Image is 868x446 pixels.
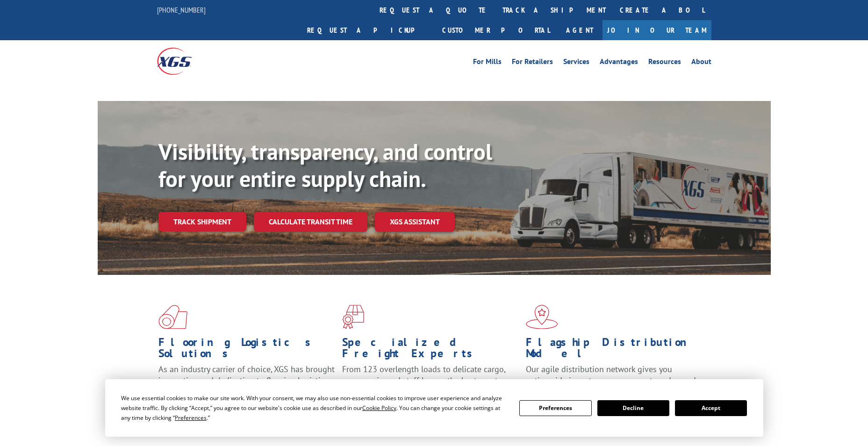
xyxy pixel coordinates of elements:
button: Accept [675,400,747,416]
img: xgs-icon-focused-on-flooring-red [342,305,364,329]
a: Track shipment [158,212,246,231]
a: For Mills [473,58,502,68]
h1: Specialized Freight Experts [342,337,519,364]
span: Cookie Policy [362,404,396,412]
a: Calculate transit time [254,212,367,232]
a: Request a pickup [300,20,435,40]
h1: Flooring Logistics Solutions [158,337,335,364]
a: XGS ASSISTANT [375,212,455,232]
span: As an industry carrier of choice, XGS has brought innovation and dedication to flooring logistics... [158,364,335,397]
a: Resources [648,58,681,68]
p: From 123 overlength loads to delicate cargo, our experienced staff knows the best way to move you... [342,364,519,405]
a: For Retailers [512,58,553,68]
b: Visibility, transparency, and control for your entire supply chain. [158,137,492,193]
div: We use essential cookies to make our site work. With your consent, we may also use non-essential ... [121,393,508,423]
a: Customer Portal [435,20,557,40]
a: Advantages [600,58,638,68]
a: Services [563,58,589,68]
button: Preferences [519,400,591,416]
h1: Flagship Distribution Model [526,337,703,364]
a: Join Our Team [603,20,711,40]
a: About [691,58,711,68]
a: [PHONE_NUMBER] [157,5,206,14]
span: Our agile distribution network gives you nationwide inventory management on demand. [526,364,698,386]
span: Preferences [175,414,207,422]
a: Agent [557,20,603,40]
button: Decline [597,400,669,416]
img: xgs-icon-flagship-distribution-model-red [526,305,558,329]
div: Cookie Consent Prompt [105,379,763,437]
img: xgs-icon-total-supply-chain-intelligence-red [158,305,187,329]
